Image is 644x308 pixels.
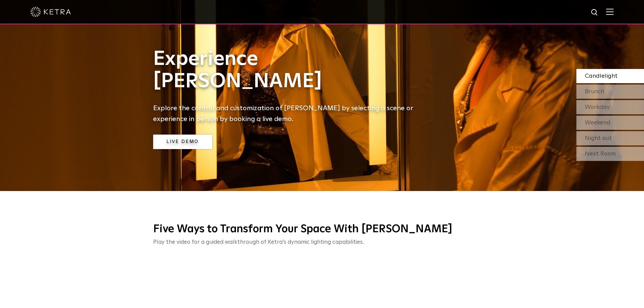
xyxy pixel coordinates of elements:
[153,48,424,93] h1: Experience [PERSON_NAME]
[153,135,212,149] a: Live Demo
[576,147,644,161] div: Next Room
[585,89,604,95] span: Brunch
[585,120,611,126] span: Weekend
[153,239,364,245] span: Play the video for a guided walkthrough of Ketra’s dynamic lighting capabilities.
[585,104,610,110] span: Workday
[585,73,618,79] span: Candlelight
[606,8,614,15] img: Hamburger%20Nav.svg
[591,8,599,17] img: search icon
[585,135,612,141] span: Night out
[30,7,71,17] img: ketra-logo-2019-white
[153,222,491,237] h3: Five Ways to Transform Your Space With [PERSON_NAME]
[153,103,424,124] h5: Explore the control and customization of [PERSON_NAME] by selecting a scene or experience in pers...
